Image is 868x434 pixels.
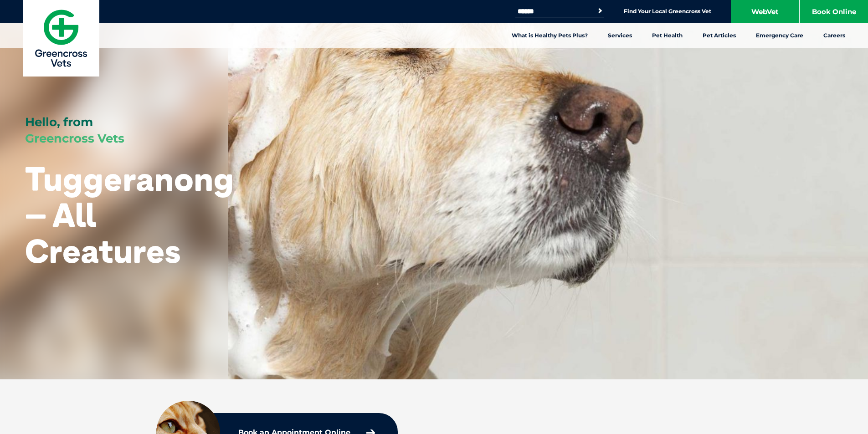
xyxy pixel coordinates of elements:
a: Pet Articles [693,23,746,48]
button: Search [596,6,605,15]
a: Pet Health [642,23,693,48]
span: Hello, from [25,115,93,129]
a: Services [598,23,642,48]
a: Find Your Local Greencross Vet [624,8,711,15]
a: Careers [813,23,855,48]
a: Emergency Care [746,23,813,48]
a: What is Healthy Pets Plus? [502,23,598,48]
span: Greencross Vets [25,131,124,146]
h1: Tuggeranong – All Creatures [25,161,234,269]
